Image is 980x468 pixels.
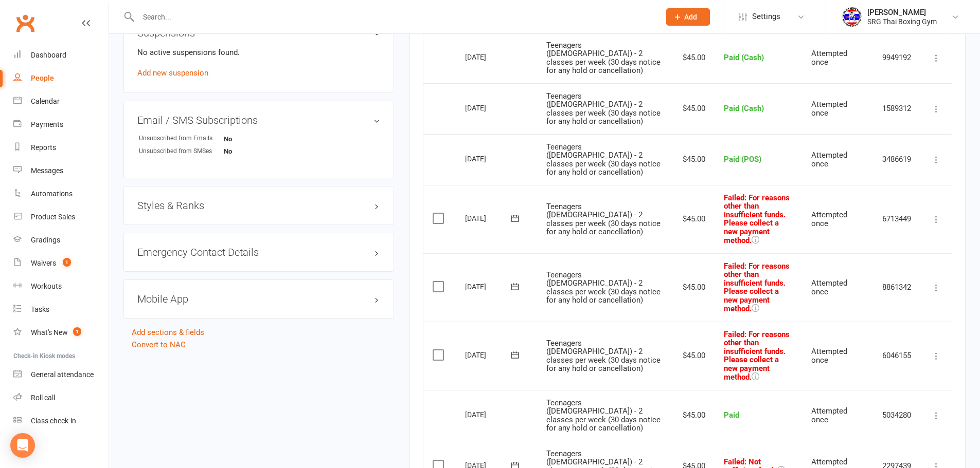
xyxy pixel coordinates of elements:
h3: Styles & Ranks [137,200,380,211]
td: 9949192 [873,32,921,83]
td: 6046155 [873,322,921,390]
a: Gradings [13,229,109,252]
div: Automations [31,190,73,198]
div: [DATE] [465,100,512,116]
a: Class kiosk mode [13,409,109,433]
span: : For reasons other than insufficient funds. Please collect a new payment method. [724,193,790,246]
div: Waivers [31,259,56,267]
h3: Emergency Contact Details [137,247,380,258]
td: 5034280 [873,390,921,441]
div: People [31,74,54,82]
strong: No [224,147,283,155]
div: Roll call [31,394,55,402]
span: Add [684,13,697,21]
div: Gradings [31,236,60,244]
div: Messages [31,166,63,175]
a: Roll call [13,386,109,409]
div: Payments [31,120,63,128]
div: [PERSON_NAME] [867,8,937,17]
span: Attempted once [811,151,847,169]
div: Reports [31,143,56,152]
td: 6713449 [873,185,921,253]
span: Teenagers ([DEMOGRAPHIC_DATA]) - 2 classes per week (30 days notice for any hold or cancellation) [546,398,661,433]
span: Teenagers ([DEMOGRAPHIC_DATA]) - 2 classes per week (30 days notice for any hold or cancellation) [546,202,661,237]
span: 1 [73,327,81,336]
td: 1589312 [873,83,921,134]
div: What's New [31,328,68,336]
span: : For reasons other than insufficient funds. Please collect a new payment method. [724,261,790,314]
a: Dashboard [13,44,109,67]
span: Paid [724,410,739,420]
span: Teenagers ([DEMOGRAPHIC_DATA]) - 2 classes per week (30 days notice for any hold or cancellation) [546,339,661,373]
td: $45.00 [670,134,715,185]
div: [DATE] [465,278,512,294]
td: 8861342 [873,253,921,322]
div: Tasks [31,305,49,313]
div: Unsubscribed from SMSes [139,146,224,156]
a: Payments [13,113,109,136]
div: [DATE] [465,210,512,226]
a: Add sections & fields [132,328,204,337]
td: $45.00 [670,83,715,134]
div: Open Intercom Messenger [10,433,35,458]
div: Product Sales [31,213,75,221]
td: $45.00 [670,390,715,441]
div: Workouts [31,282,62,290]
div: [DATE] [465,347,512,363]
span: Attempted once [811,49,847,67]
a: Add new suspension [137,68,208,78]
span: Teenagers ([DEMOGRAPHIC_DATA]) - 2 classes per week (30 days notice for any hold or cancellation) [546,41,661,76]
a: Convert to NAC [132,340,186,349]
button: Add [666,8,710,26]
div: Class check-in [31,417,76,425]
div: [DATE] [465,49,512,65]
span: Attempted once [811,100,847,118]
a: Calendar [13,90,109,113]
span: Attempted once [811,278,847,296]
a: Automations [13,182,109,205]
a: General attendance kiosk mode [13,363,109,386]
span: : For reasons other than insufficient funds. Please collect a new payment method. [724,330,790,382]
div: [DATE] [465,406,512,422]
img: thumb_image1718682644.png [842,7,862,27]
span: Settings [752,5,780,28]
td: $45.00 [670,32,715,83]
div: General attendance [31,370,94,379]
span: 1 [63,258,71,267]
div: Calendar [31,97,60,105]
td: $45.00 [670,185,715,253]
span: Failed [724,261,790,314]
span: Paid (POS) [724,155,761,164]
div: Dashboard [31,51,66,59]
span: Teenagers ([DEMOGRAPHIC_DATA]) - 2 classes per week (30 days notice for any hold or cancellation) [546,270,661,305]
div: Unsubscribed from Emails [139,134,224,143]
span: Failed [724,193,790,246]
a: Workouts [13,275,109,298]
input: Search... [135,10,653,24]
span: Teenagers ([DEMOGRAPHIC_DATA]) - 2 classes per week (30 days notice for any hold or cancellation) [546,142,661,177]
div: SRG Thai Boxing Gym [867,17,937,26]
p: No active suspensions found. [137,46,380,59]
span: Teenagers ([DEMOGRAPHIC_DATA]) - 2 classes per week (30 days notice for any hold or cancellation) [546,91,661,126]
span: Attempted once [811,347,847,365]
a: Messages [13,159,109,182]
td: $45.00 [670,322,715,390]
span: Attempted once [811,210,847,228]
a: People [13,67,109,90]
a: Product Sales [13,205,109,229]
a: Tasks [13,298,109,321]
h3: Mobile App [137,293,380,305]
td: 3486619 [873,134,921,185]
span: Paid (Cash) [724,53,764,62]
div: [DATE] [465,151,512,166]
td: $45.00 [670,253,715,322]
a: Reports [13,136,109,159]
h3: Email / SMS Subscriptions [137,115,380,126]
strong: No [224,135,283,143]
span: Failed [724,330,790,382]
a: Clubworx [12,10,38,36]
span: Attempted once [811,406,847,424]
a: What's New1 [13,321,109,344]
span: Paid (Cash) [724,104,764,113]
a: Waivers 1 [13,252,109,275]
